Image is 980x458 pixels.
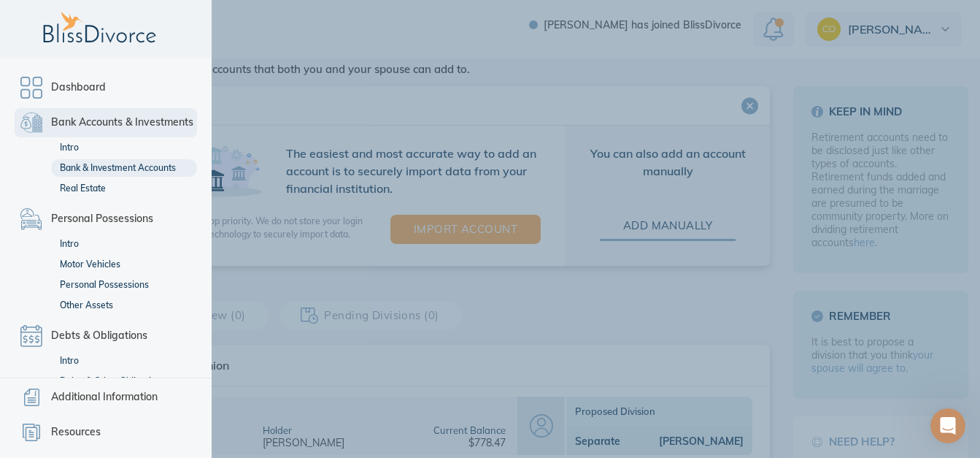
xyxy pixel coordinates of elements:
[51,139,197,156] a: Intro
[15,73,197,102] a: Dashboard
[930,408,965,443] iframe: Intercom live chat
[15,205,197,234] a: Personal Possessions
[15,108,197,137] a: Bank Accounts & Investments
[29,104,263,129] p: How can we help?
[51,180,197,197] a: Real Estate
[51,114,193,131] span: Bank Accounts & Investments
[51,297,197,314] a: Other Assets
[194,360,244,370] span: Messages
[15,147,277,202] div: Send us a messageWe typically reply in a few minutes
[51,235,197,253] a: Intro
[51,327,147,345] span: Debts & Obligations
[30,175,244,190] div: We typically reply in a few minutes
[51,210,153,228] span: Personal Possessions
[51,256,197,273] a: Motor Vehicles
[51,389,158,406] span: Additional Information
[15,321,197,351] a: Debts & Obligations
[51,424,101,441] span: Resources
[30,159,244,175] div: Send us a message
[51,79,106,96] span: Dashboard
[51,276,197,294] a: Personal Possessions
[51,352,197,370] a: Intro
[51,159,197,177] a: Bank & Investment Accounts
[51,373,197,390] a: Debts & Other Obligations
[198,23,228,53] img: Profile image for BlissDivorce
[146,324,292,382] button: Messages
[15,383,197,412] a: Additional Information
[29,28,111,51] img: logo
[15,418,197,447] a: Resources
[56,360,89,370] span: Home
[251,23,277,50] div: Close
